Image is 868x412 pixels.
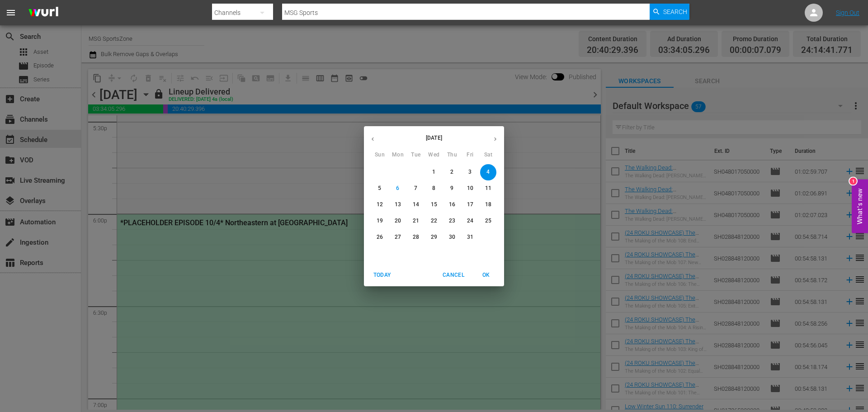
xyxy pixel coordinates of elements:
span: Today [371,270,393,280]
p: 15 [431,201,437,208]
p: 11 [485,185,491,192]
button: 2 [444,164,460,180]
button: 12 [372,197,388,213]
span: Thu [444,151,460,160]
span: OK [475,270,497,280]
button: 18 [480,197,496,213]
button: 8 [426,180,442,197]
p: 7 [414,185,417,192]
button: 21 [408,213,424,229]
button: 20 [390,213,406,229]
span: Wed [426,151,442,160]
p: 28 [413,233,419,241]
p: 9 [450,185,453,192]
button: Cancel [439,268,468,283]
p: 26 [377,233,383,241]
span: Mon [390,151,406,160]
button: OK [472,268,500,283]
p: 27 [395,233,401,241]
p: 17 [467,201,473,208]
button: 10 [462,180,478,197]
button: 19 [372,213,388,229]
p: 18 [485,201,491,208]
button: 22 [426,213,442,229]
button: Today [368,268,396,283]
span: Fri [462,151,478,160]
p: 25 [485,217,491,225]
button: 31 [462,229,478,246]
p: 4 [486,168,490,176]
p: 29 [431,233,437,241]
p: 3 [468,168,472,176]
span: Cancel [443,270,464,280]
button: 24 [462,213,478,229]
button: 7 [408,180,424,197]
p: 30 [449,233,455,241]
span: Sun [372,151,388,160]
button: 15 [426,197,442,213]
p: 16 [449,201,455,208]
p: 8 [432,185,435,192]
button: 11 [480,180,496,197]
button: 16 [444,197,460,213]
button: 4 [480,164,496,180]
p: 14 [413,201,419,208]
span: Tue [408,151,424,160]
button: 30 [444,229,460,246]
p: 1 [432,168,435,176]
p: 6 [396,185,399,192]
a: Sign Out [836,9,859,16]
button: 29 [426,229,442,246]
div: 1 [849,177,857,185]
span: Sat [480,151,496,160]
button: 3 [462,164,478,180]
button: 28 [408,229,424,246]
p: 5 [378,185,381,192]
button: 17 [462,197,478,213]
p: 10 [467,185,473,192]
p: 20 [395,217,401,225]
button: 1 [426,164,442,180]
p: 12 [377,201,383,208]
span: Search [663,4,687,20]
button: Open Feedback Widget [852,179,868,233]
button: 6 [390,180,406,197]
p: 31 [467,233,473,241]
button: 14 [408,197,424,213]
button: 9 [444,180,460,197]
button: 26 [372,229,388,246]
button: 23 [444,213,460,229]
button: 5 [372,180,388,197]
span: menu [5,7,16,18]
p: 23 [449,217,455,225]
p: 2 [450,168,453,176]
button: 27 [390,229,406,246]
p: 19 [377,217,383,225]
p: 24 [467,217,473,225]
p: 22 [431,217,437,225]
p: 13 [395,201,401,208]
p: 21 [413,217,419,225]
button: 13 [390,197,406,213]
p: [DATE] [382,134,486,142]
img: ans4CAIJ8jUAAAAAAAAAAAAAAAAAAAAAAAAgQb4GAAAAAAAAAAAAAAAAAAAAAAAAJMjXAAAAAAAAAAAAAAAAAAAAAAAAgAT5G... [22,2,65,24]
button: 25 [480,213,496,229]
